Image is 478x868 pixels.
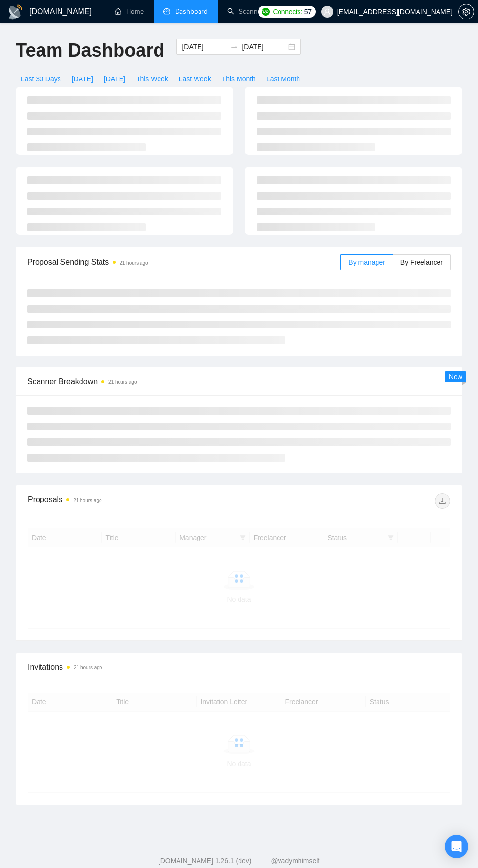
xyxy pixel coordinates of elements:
[266,74,300,84] span: Last Month
[304,6,312,17] span: 57
[119,260,148,266] time: 21 hours ago
[73,498,101,503] time: 21 hours ago
[28,661,450,673] span: Invitations
[21,74,61,84] span: Last 30 Days
[66,71,99,87] button: [DATE]
[449,373,462,381] span: New
[8,4,23,20] img: logo
[108,379,137,385] time: 21 hours ago
[28,493,239,509] div: Proposals
[27,256,340,268] span: Proposal Sending Stats
[217,71,261,87] button: This Month
[227,7,263,16] a: searchScanner
[222,74,256,84] span: This Month
[273,6,302,17] span: Connects:
[16,39,164,62] h1: Team Dashboard
[115,7,144,16] a: homeHome
[163,8,170,15] span: dashboard
[230,43,238,51] span: to
[16,71,66,87] button: Last 30 Days
[104,74,125,84] span: [DATE]
[242,41,286,52] input: End date
[74,665,102,670] time: 21 hours ago
[445,835,468,858] div: Open Intercom Messenger
[459,8,474,16] span: setting
[136,74,168,84] span: This Week
[458,4,474,19] button: setting
[179,74,211,84] span: Last Week
[271,857,319,865] a: @vadymhimself
[230,43,238,51] span: swap-right
[458,8,474,16] a: setting
[72,74,93,84] span: [DATE]
[159,857,252,865] a: [DOMAIN_NAME] 1.26.1 (dev)
[27,375,451,387] span: Scanner Breakdown
[400,258,443,266] span: By Freelancer
[175,7,208,16] span: Dashboard
[174,71,217,87] button: Last Week
[261,71,305,87] button: Last Month
[348,258,385,266] span: By manager
[99,71,131,87] button: [DATE]
[131,71,174,87] button: This Week
[324,8,331,15] span: user
[182,41,226,52] input: Start date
